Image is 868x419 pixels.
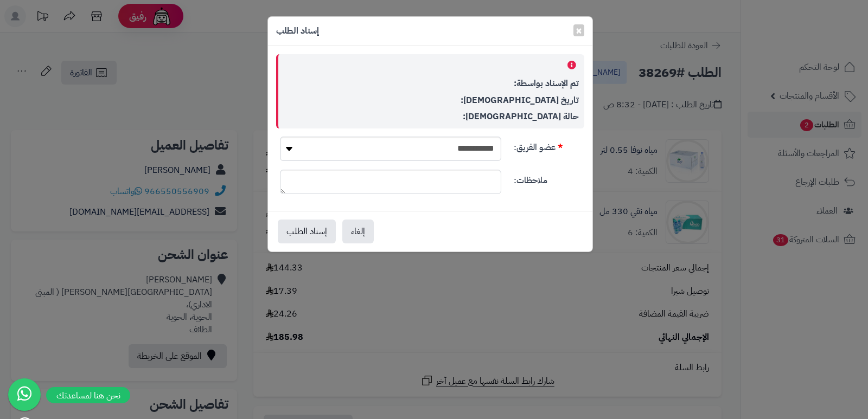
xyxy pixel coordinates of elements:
span: × [576,22,582,38]
strong: حالة [DEMOGRAPHIC_DATA]: [463,110,579,123]
label: ملاحظات: [509,170,589,187]
strong: تم الإسناد بواسطة: [514,77,579,90]
button: إسناد الطلب [278,220,336,243]
h4: إسناد الطلب [276,25,319,37]
button: إلغاء [342,220,374,243]
strong: تاريخ [DEMOGRAPHIC_DATA]: [461,94,579,107]
label: عضو الفريق: [509,137,589,154]
button: Close [573,24,584,36]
